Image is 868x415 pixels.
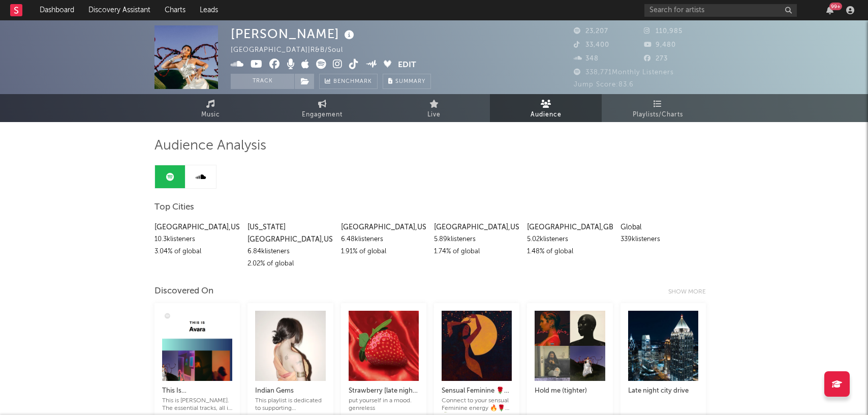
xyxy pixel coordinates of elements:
[628,385,698,397] div: Late night city drive
[319,74,378,89] a: Benchmark
[341,221,426,233] div: [GEOGRAPHIC_DATA] , US
[574,42,609,48] span: 33,400
[255,385,325,397] div: Indian Gems
[490,94,602,122] a: Audience
[154,140,266,152] span: Audience Analysis
[527,246,612,258] div: 1.48 % of global
[383,74,431,89] button: Summary
[154,94,266,122] a: Music
[255,397,325,412] div: This playlist is dedicated to supporting independent [DEMOGRAPHIC_DATA] artists. To have your tra...
[442,397,512,412] div: Connect to your sensual Feminine energy 🔥🌹🥀
[633,109,683,121] span: Playlists/Charts
[154,201,194,214] span: Top Cities
[231,25,357,42] div: [PERSON_NAME]
[644,42,676,48] span: 9,480
[531,109,562,121] span: Audience
[434,233,519,246] div: 5.89k listeners
[535,375,605,405] a: Hold me (tighter)
[628,375,698,405] a: Late night city drive
[527,221,612,233] div: [GEOGRAPHIC_DATA] , GB
[826,6,833,14] button: 99+
[162,385,232,397] div: This Is [PERSON_NAME]
[341,233,426,246] div: 6.48k listeners
[398,59,416,72] button: Edit
[829,3,842,10] div: 99 +
[201,109,220,121] span: Music
[434,221,519,233] div: [GEOGRAPHIC_DATA] , US
[247,246,333,258] div: 6.84k listeners
[442,375,512,412] a: Sensual Feminine 🌹🔥Connect to your sensual Feminine energy 🔥🌹🥀
[162,375,232,412] a: This Is [PERSON_NAME]This is [PERSON_NAME]. The essential tracks, all in one playlist.
[349,397,419,412] div: put yourself in a mood. genreless
[349,375,419,412] a: Strawberry [late night chill vibes]put yourself in a mood. genreless
[621,221,706,233] div: Global
[427,109,441,121] span: Live
[644,55,668,62] span: 273
[255,375,325,412] a: Indian GemsThis playlist is dedicated to supporting independent [DEMOGRAPHIC_DATA] artists. To ha...
[644,28,683,35] span: 110,985
[621,233,706,246] div: 339k listeners
[668,286,714,298] div: Show more
[574,69,674,76] span: 338,771 Monthly Listeners
[395,79,425,84] span: Summary
[154,221,240,233] div: [GEOGRAPHIC_DATA] , US
[154,246,240,258] div: 3.04 % of global
[231,44,355,56] div: [GEOGRAPHIC_DATA] | R&B/Soul
[247,221,333,246] div: [US_STATE][GEOGRAPHIC_DATA] , US
[231,74,294,89] button: Track
[154,285,213,298] div: Discovered On
[442,385,512,397] div: Sensual Feminine 🌹🔥
[349,385,419,397] div: Strawberry [late night chill vibes]
[434,246,519,258] div: 1.74 % of global
[535,385,605,397] div: Hold me (tighter)
[162,397,232,412] div: This is [PERSON_NAME]. The essential tracks, all in one playlist.
[644,4,797,17] input: Search for artists
[333,76,372,88] span: Benchmark
[247,258,333,270] div: 2.02 % of global
[341,246,426,258] div: 1.91 % of global
[574,28,608,35] span: 23,207
[602,94,714,122] a: Playlists/Charts
[574,81,634,88] span: Jump Score: 83.6
[527,233,612,246] div: 5.02k listeners
[378,94,490,122] a: Live
[574,55,599,62] span: 348
[266,94,378,122] a: Engagement
[154,233,240,246] div: 10.3k listeners
[302,109,343,121] span: Engagement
